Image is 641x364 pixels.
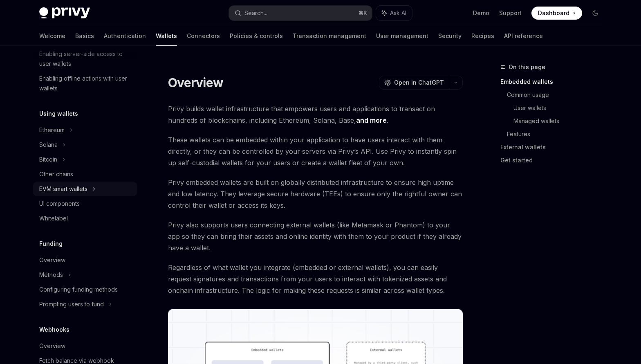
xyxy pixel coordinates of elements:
a: Get started [500,154,608,167]
a: Whitelabel [33,211,137,226]
span: Privy builds wallet infrastructure that empowers users and applications to transact on hundreds o... [168,103,463,126]
span: These wallets can be embedded within your application to have users interact with them directly, ... [168,134,463,169]
span: On this page [509,62,545,72]
span: ⌘ K [359,10,367,16]
span: Open in ChatGPT [394,79,444,87]
button: Open in ChatGPT [379,76,449,90]
a: Security [438,26,462,46]
a: Demo [473,9,489,17]
a: Embedded wallets [500,75,608,88]
span: Ask AI [390,9,406,17]
a: Configuring funding methods [33,282,137,297]
div: Methods [39,270,63,280]
button: Ask AI [376,6,412,20]
a: Enabling offline actions with user wallets [33,71,137,96]
a: Enabling server-side access to user wallets [33,47,137,71]
button: Toggle dark mode [589,7,602,20]
a: Other chains [33,167,137,182]
a: Policies & controls [230,26,283,46]
h5: Webhooks [39,325,69,335]
span: Privy also supports users connecting external wallets (like Metamask or Phantom) to your app so t... [168,219,463,254]
h1: Overview [168,75,223,90]
a: Overview [33,253,137,267]
a: Basics [75,26,94,46]
a: Features [507,128,608,141]
span: Regardless of what wallet you integrate (embedded or external wallets), you can easily request si... [168,262,463,296]
a: Managed wallets [513,115,608,128]
a: Recipes [471,26,494,46]
div: Enabling server-side access to user wallets [39,49,132,69]
a: Transaction management [293,26,366,46]
div: Bitcoin [39,155,57,164]
div: UI components [39,199,80,209]
a: Authentication [104,26,146,46]
a: User wallets [513,101,608,115]
a: External wallets [500,141,608,154]
div: Solana [39,140,58,150]
h5: Funding [39,239,63,249]
div: Configuring funding methods [39,285,118,294]
div: Enabling offline actions with user wallets [39,74,132,93]
a: Welcome [39,26,65,46]
div: Prompting users to fund [39,299,104,309]
a: Wallets [156,26,177,46]
a: Common usage [507,88,608,101]
a: Dashboard [531,7,582,20]
div: Ethereum [39,125,65,135]
div: Other chains [39,169,73,179]
a: Overview [33,339,137,353]
button: Search...⌘K [229,6,372,20]
div: EVM smart wallets [39,184,87,194]
a: Support [499,9,522,17]
a: and more [356,116,387,125]
div: Search... [244,8,267,18]
a: User management [376,26,428,46]
span: Privy embedded wallets are built on globally distributed infrastructure to ensure high uptime and... [168,177,463,211]
a: API reference [504,26,543,46]
img: dark logo [39,7,90,19]
div: Whitelabel [39,213,68,223]
div: Overview [39,341,65,351]
h5: Using wallets [39,109,78,119]
span: Dashboard [538,9,569,17]
a: Connectors [187,26,220,46]
div: Overview [39,255,65,265]
a: UI components [33,196,137,211]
